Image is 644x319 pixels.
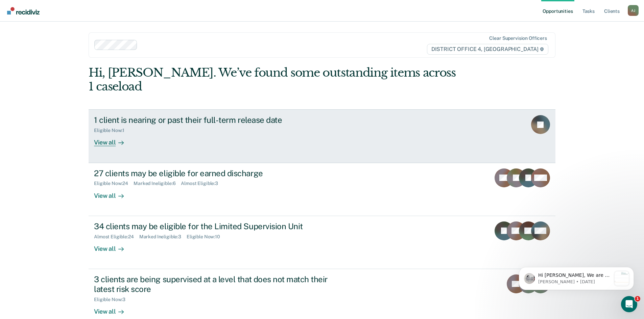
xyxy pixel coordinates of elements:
[139,234,187,240] div: Marked Ineligible : 3
[628,5,639,16] div: A J
[94,168,331,178] div: 27 clients may be eligible for earned discharge
[94,221,331,231] div: 34 clients may be eligible for the Limited Supervision Unit
[489,35,547,41] div: Clear supervision officers
[134,181,181,186] div: Marked Ineligible : 6
[509,254,644,301] iframe: Intercom notifications message
[94,234,139,240] div: Almost Eligible : 24
[89,163,555,216] a: 27 clients may be eligible for earned dischargeEligible Now:24Marked Ineligible:6Almost Eligible:...
[94,297,131,302] div: Eligible Now : 3
[89,109,555,163] a: 1 client is nearing or past their full-term release dateEligible Now:1View all
[94,186,132,200] div: View all
[94,239,132,252] div: View all
[89,216,555,269] a: 34 clients may be eligible for the Limited Supervision UnitAlmost Eligible:24Marked Ineligible:3E...
[628,5,639,16] button: Profile dropdown button
[94,128,130,133] div: Eligible Now : 1
[89,66,462,94] div: Hi, [PERSON_NAME]. We’ve found some outstanding items across 1 caseload
[635,296,640,301] span: 1
[427,44,548,55] span: DISTRICT OFFICE 4, [GEOGRAPHIC_DATA]
[94,181,134,186] div: Eligible Now : 24
[94,115,331,125] div: 1 client is nearing or past their full-term release date
[621,296,637,312] iframe: Intercom live chat
[187,234,225,240] div: Eligible Now : 10
[7,7,40,15] img: Recidiviz
[94,133,132,147] div: View all
[94,274,331,294] div: 3 clients are being supervised at a level that does not match their latest risk score
[94,302,132,315] div: View all
[181,181,223,186] div: Almost Eligible : 3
